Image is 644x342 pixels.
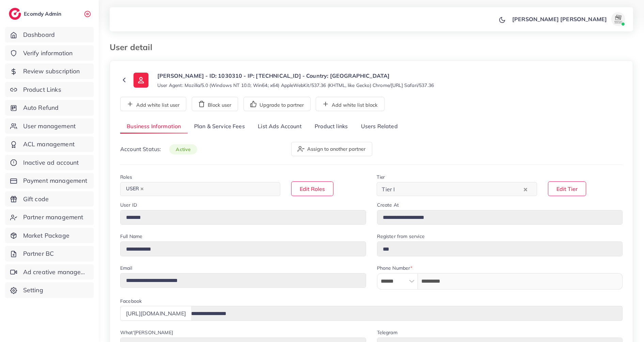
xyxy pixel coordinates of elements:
span: Partner management [23,213,83,222]
a: Gift code [5,191,94,207]
label: Telegram [377,329,397,336]
span: Verify information [23,49,73,58]
span: USER [123,184,147,194]
span: Partner BC [23,249,54,258]
label: Register from service [377,233,425,240]
span: Setting [23,286,43,295]
h3: User detail [110,42,158,52]
div: [URL][DOMAIN_NAME] [120,306,191,321]
span: Product Links [23,85,61,94]
span: ACL management [23,140,75,149]
span: active [169,144,197,154]
label: Create At [377,202,399,208]
a: Payment management [5,173,94,189]
span: Market Package [23,231,69,240]
img: avatar [611,12,625,26]
p: [PERSON_NAME] [PERSON_NAME] [512,15,607,23]
button: Block user [192,97,238,111]
p: Account Status: [120,145,197,153]
p: [PERSON_NAME] - ID: 1030310 - IP: [TECHNICAL_ID] - Country: [GEOGRAPHIC_DATA] [157,72,434,80]
a: [PERSON_NAME] [PERSON_NAME]avatar [508,12,628,26]
h2: Ecomdy Admin [24,11,63,17]
a: Product links [308,119,354,134]
img: ic-user-info.36bf1079.svg [133,73,148,88]
a: Verify information [5,45,94,61]
a: User management [5,118,94,134]
span: Ad creative management [23,268,89,277]
button: Upgrade to partner [244,97,311,111]
button: Edit Tier [548,181,586,196]
a: Partner BC [5,246,94,262]
button: Add white list block [316,97,384,111]
a: Business Information [120,119,188,134]
div: Search for option [120,182,280,196]
label: Phone Number [377,265,413,271]
label: What'[PERSON_NAME] [120,329,173,336]
a: Plan & Service Fees [188,119,251,134]
small: User Agent: Mozilla/5.0 (Windows NT 10.0; Win64; x64) AppleWebKit/537.36 (KHTML, like Gecko) Chro... [157,82,434,89]
a: Auto Refund [5,100,94,116]
span: User management [23,122,76,131]
a: Partner management [5,209,94,225]
a: Setting [5,282,94,298]
a: logoEcomdy Admin [9,8,63,20]
span: Dashboard [23,30,55,39]
button: Add white list user [120,97,186,111]
button: Clear Selected [524,185,527,193]
a: Users Related [354,119,404,134]
span: Tier I [380,184,396,194]
label: Facebook [120,298,142,304]
div: Search for option [377,182,537,196]
span: Review subscription [23,67,80,76]
a: Dashboard [5,27,94,43]
a: Review subscription [5,63,94,79]
a: Ad creative management [5,264,94,280]
button: Assign to another partner [291,142,372,156]
img: logo [9,8,21,20]
input: Search for option [147,184,271,194]
label: Email [120,265,132,271]
label: Tier [377,174,385,180]
button: Edit Roles [291,181,333,196]
a: Market Package [5,228,94,243]
label: Full Name [120,233,142,240]
button: Deselect USER [140,187,144,191]
label: Roles [120,174,132,180]
span: Auto Refund [23,103,59,112]
a: Product Links [5,82,94,98]
label: User ID [120,202,137,208]
a: ACL management [5,136,94,152]
input: Search for option [397,184,522,194]
span: Inactive ad account [23,158,79,167]
span: Gift code [23,195,49,204]
a: List Ads Account [251,119,308,134]
span: Payment management [23,176,88,185]
a: Inactive ad account [5,155,94,170]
